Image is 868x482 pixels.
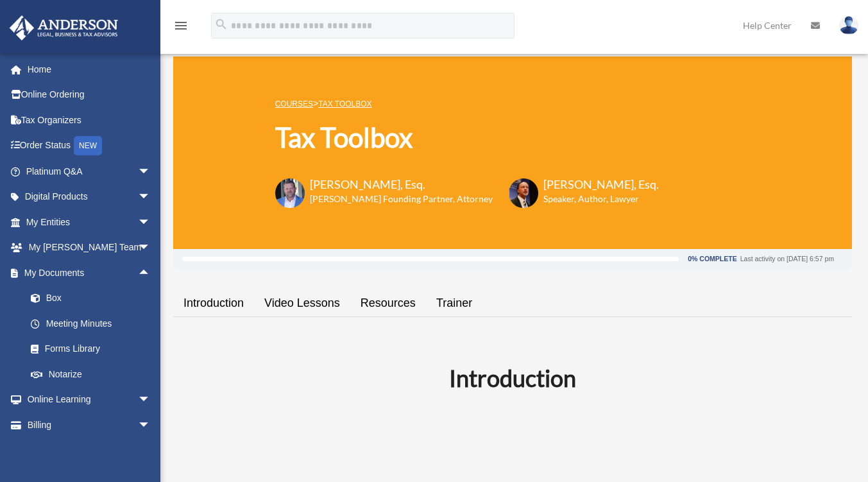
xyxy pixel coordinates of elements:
[543,176,659,193] h3: [PERSON_NAME], Esq.
[74,136,102,155] div: NEW
[214,17,228,31] i: search
[173,285,254,322] a: Introduction
[9,107,170,133] a: Tax Organizers
[254,285,350,322] a: Video Lessons
[18,311,170,336] a: Meeting Minutes
[18,361,170,387] a: Notarize
[138,412,164,438] span: arrow_drop_down
[318,99,371,108] a: Tax Toolbox
[509,178,538,208] img: Scott-Estill-Headshot.png
[9,209,170,235] a: My Entitiesarrow_drop_down
[138,387,164,413] span: arrow_drop_down
[173,22,189,33] a: menu
[275,99,313,108] a: COURSES
[138,209,164,236] span: arrow_drop_down
[9,159,170,184] a: Platinum Q&Aarrow_drop_down
[740,255,834,263] div: Last activity on [DATE] 6:57 pm
[138,159,164,185] span: arrow_drop_down
[9,387,170,413] a: Online Learningarrow_drop_down
[275,178,305,208] img: Toby-circle-head.png
[9,235,170,261] a: My [PERSON_NAME] Teamarrow_drop_down
[181,362,844,394] h2: Introduction
[275,119,659,157] h1: Tax Toolbox
[839,16,858,35] img: User Pic
[350,285,426,322] a: Resources
[9,184,170,210] a: Digital Productsarrow_drop_down
[688,255,736,263] div: 0% Complete
[138,184,164,211] span: arrow_drop_down
[6,15,122,40] img: Anderson Advisors Platinum Portal
[9,56,170,82] a: Home
[9,438,170,463] a: Events Calendar
[9,260,170,286] a: My Documentsarrow_drop_up
[310,193,493,205] h6: [PERSON_NAME] Founding Partner, Attorney
[9,82,170,108] a: Online Ordering
[173,18,189,33] i: menu
[310,176,493,193] h3: [PERSON_NAME], Esq.
[543,193,643,205] h6: Speaker, Author, Lawyer
[138,235,164,261] span: arrow_drop_down
[275,96,659,112] p: >
[18,286,170,311] a: Box
[9,412,170,438] a: Billingarrow_drop_down
[138,260,164,286] span: arrow_drop_up
[9,133,170,159] a: Order StatusNEW
[18,336,170,362] a: Forms Library
[426,285,482,322] a: Trainer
